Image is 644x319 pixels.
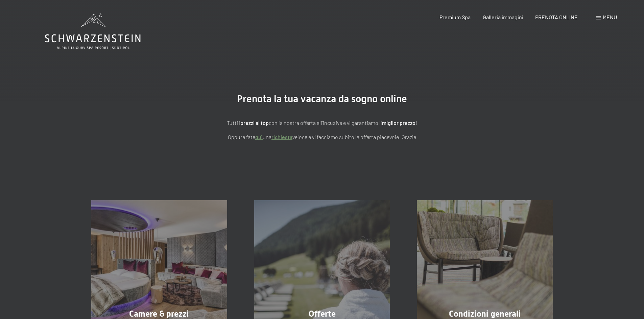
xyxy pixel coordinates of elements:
span: Menu [603,14,617,20]
span: Camere & prezzi [129,309,189,319]
a: PRENOTA ONLINE [535,14,578,20]
strong: miglior prezzo [382,119,415,126]
p: Oppure fate una veloce e vi facciamo subito la offerta piacevole. Grazie [153,133,491,141]
strong: prezzi al top [240,119,269,126]
span: Prenota la tua vacanza da sogno online [237,93,407,105]
a: quì [255,134,263,140]
span: Condizioni generali [449,309,521,319]
span: Offerte [309,309,336,319]
a: Galleria immagini [483,14,523,20]
p: Tutti i con la nostra offerta all'incusive e vi garantiamo il ! [153,118,491,127]
a: richiesta [271,134,292,140]
a: Premium Spa [439,14,471,20]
